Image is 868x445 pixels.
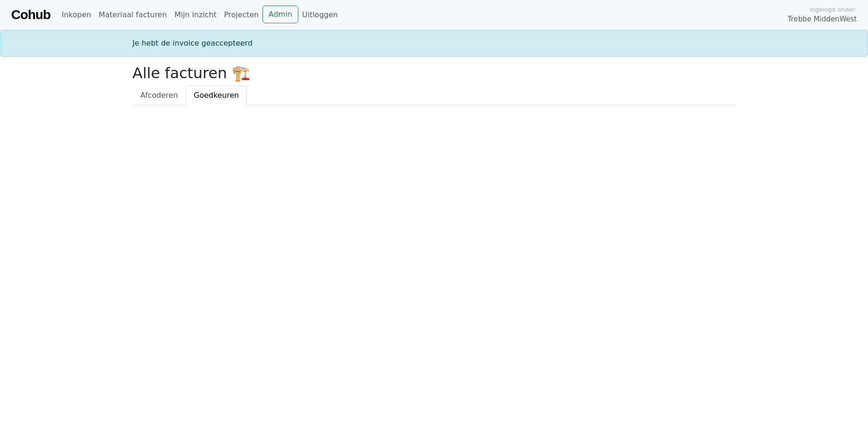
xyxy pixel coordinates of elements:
[58,6,94,24] a: Inkopen
[127,38,741,49] div: Je hebt de invoice geaccepteerd
[133,64,736,82] h2: Alle facturen 🏗️
[809,5,857,14] span: Ingelogd onder:
[95,6,171,24] a: Materiaal facturen
[787,14,857,25] span: Trebbe MiddenWest
[298,6,342,24] a: Uitloggen
[133,86,186,105] a: Afcoderen
[186,86,247,105] a: Goedkeuren
[262,6,298,23] a: Admin
[11,4,50,26] a: Cohub
[220,6,262,24] a: Projecten
[194,91,239,100] span: Goedkeuren
[141,91,178,100] span: Afcoderen
[171,6,221,24] a: Mijn inzicht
